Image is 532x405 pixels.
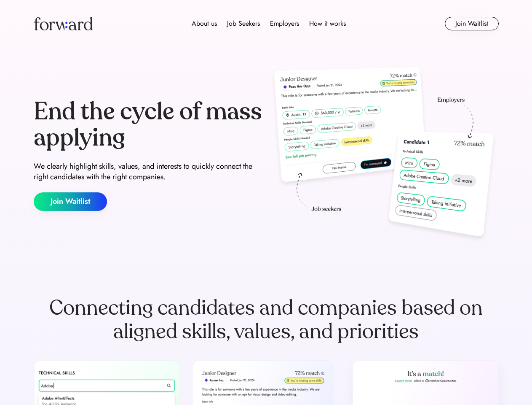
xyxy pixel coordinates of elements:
div: Employers [270,19,299,29]
button: Join Waitlist [445,17,499,30]
div: Job Seekers [227,19,260,29]
div: End the cycle of mass applying [34,99,263,151]
img: hero-image.png [270,64,499,246]
div: Connecting candidates and companies based on aligned skills, values, and priorities [34,296,499,343]
div: We clearly highlight skills, values, and interests to quickly connect the right candidates with t... [34,161,263,182]
img: Forward logo [34,17,93,30]
div: How it works [309,19,346,29]
button: Join Waitlist [34,192,107,211]
div: About us [192,19,217,29]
